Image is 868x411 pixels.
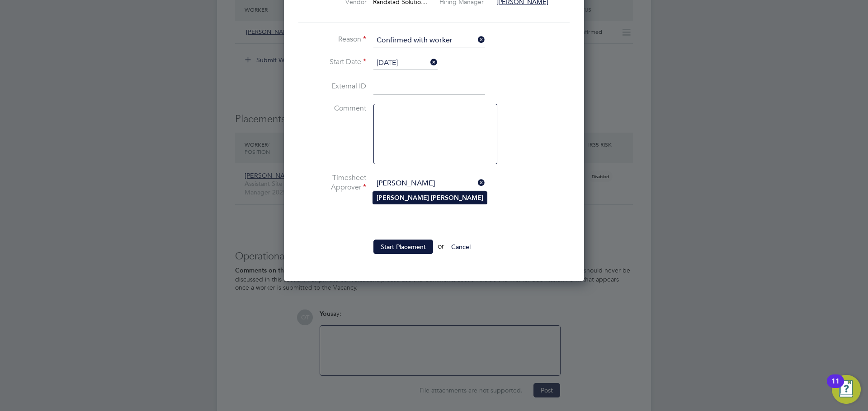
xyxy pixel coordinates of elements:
input: Search for... [373,177,485,190]
li: or [298,240,570,263]
label: External ID [298,82,366,91]
input: Select one [373,56,438,70]
b: [PERSON_NAME] [431,194,483,202]
button: Open Resource Center, 11 new notifications [832,375,861,404]
label: Comment [298,104,366,113]
b: [PERSON_NAME] [377,194,429,202]
button: Cancel [444,240,478,254]
input: Select one [373,34,485,47]
div: 11 [831,381,840,393]
label: Reason [298,35,366,44]
label: Start Date [298,57,366,67]
label: Timesheet Approver [298,173,366,192]
button: Start Placement [373,240,433,254]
